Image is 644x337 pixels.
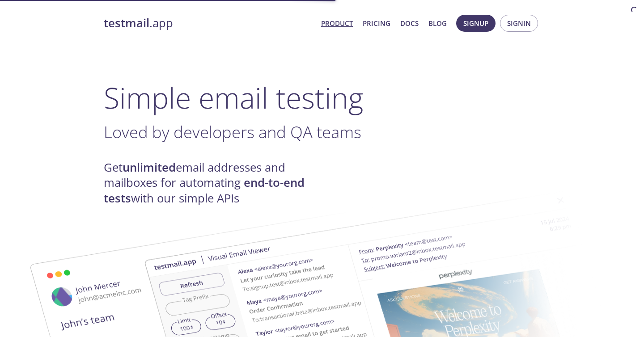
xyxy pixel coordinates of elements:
a: Docs [400,17,419,29]
h1: Simple email testing [104,80,540,115]
a: Pricing [363,17,390,29]
span: Loved by developers and QA teams [104,121,361,143]
strong: unlimited [123,160,176,175]
a: Blog [428,17,447,29]
strong: testmail [104,15,149,31]
a: testmail.app [104,16,314,31]
a: Product [321,17,353,29]
button: Signup [456,15,496,32]
span: Signin [507,17,531,29]
span: Signup [463,17,488,29]
strong: end-to-end tests [104,175,305,206]
button: Signin [500,15,538,32]
h4: Get email addresses and mailboxes for automating with our simple APIs [104,160,322,206]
